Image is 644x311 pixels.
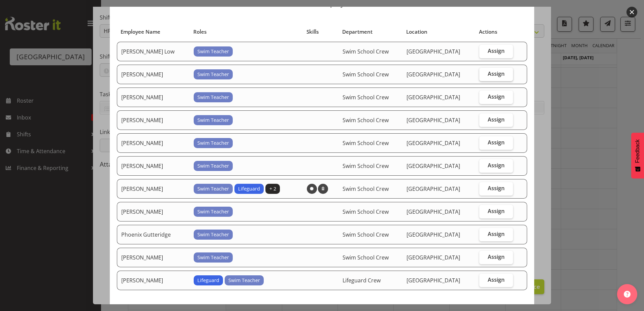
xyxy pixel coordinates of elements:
span: [GEOGRAPHIC_DATA] [407,71,460,78]
span: Swim Teacher [197,162,229,170]
span: Employee Name [121,28,160,36]
span: Swim Teacher [197,208,229,215]
span: Assign [488,139,505,146]
span: Swim Teacher [197,254,229,261]
td: [PERSON_NAME] [117,110,190,130]
span: [GEOGRAPHIC_DATA] [407,254,460,261]
span: Lifeguard [238,185,260,193]
td: [PERSON_NAME] [117,156,190,176]
td: [PERSON_NAME] [117,202,190,221]
span: [GEOGRAPHIC_DATA] [407,139,460,147]
span: Swim School Crew [343,208,389,215]
span: Assign [488,162,505,169]
span: [GEOGRAPHIC_DATA] [407,162,460,170]
span: Swim Teacher [197,231,229,238]
span: Swim School Crew [343,48,389,55]
span: Swim Teacher [197,185,229,193]
span: Actions [479,28,497,36]
td: [PERSON_NAME] [117,133,190,153]
span: [GEOGRAPHIC_DATA] [407,116,460,124]
span: Assign [488,70,505,77]
td: [PERSON_NAME] [117,65,190,84]
span: Swim Teacher [197,94,229,101]
span: + 2 [269,185,276,193]
span: Swim School Crew [343,231,389,238]
span: Location [406,28,427,36]
span: Assign [488,47,505,54]
span: Swim School Crew [343,139,389,147]
span: Swim School Crew [343,116,389,124]
span: Assign [488,208,505,214]
span: Feedback [635,139,641,163]
td: [PERSON_NAME] Low [117,42,190,61]
button: Feedback - Show survey [631,133,644,178]
span: Swim School Crew [343,162,389,170]
span: Swim School Crew [343,185,389,193]
td: [PERSON_NAME] [117,179,190,199]
span: Swim Teacher [197,139,229,147]
span: Assign [488,231,505,237]
td: Phoenix Gutteridge [117,225,190,244]
span: Swim Teacher [197,116,229,124]
span: [GEOGRAPHIC_DATA] [407,185,460,193]
span: Assign [488,93,505,100]
span: Swim School Crew [343,71,389,78]
span: Skills [307,28,319,36]
span: Assign [488,116,505,123]
span: Department [342,28,373,36]
span: Swim Teacher [197,71,229,78]
span: Swim Teacher [197,48,229,55]
span: [GEOGRAPHIC_DATA] [407,208,460,215]
span: Assign [488,185,505,192]
span: Roles [193,28,206,36]
td: [PERSON_NAME] [117,248,190,267]
span: Swim School Crew [343,254,389,261]
td: [PERSON_NAME] [117,88,190,107]
span: [GEOGRAPHIC_DATA] [407,94,460,101]
span: Assign [488,253,505,260]
span: Assign [488,276,505,283]
td: [PERSON_NAME] [117,271,190,290]
span: Swim School Crew [343,94,389,101]
img: help-xxl-2.png [624,291,631,298]
span: [GEOGRAPHIC_DATA] [407,48,460,55]
span: Lifeguard Crew [343,277,381,284]
span: Swim Teacher [228,277,260,284]
span: Lifeguard [197,277,219,284]
span: [GEOGRAPHIC_DATA] [407,277,460,284]
span: [GEOGRAPHIC_DATA] [407,231,460,238]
